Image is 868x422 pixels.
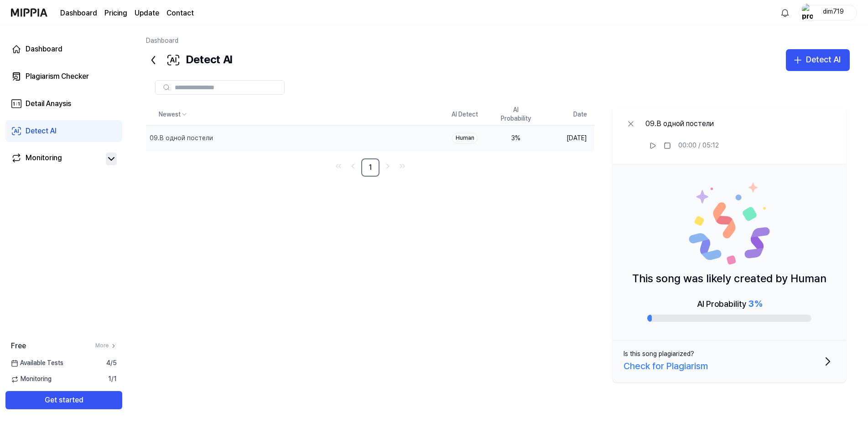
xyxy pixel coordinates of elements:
button: Detect AI [786,49,850,71]
th: Date [541,104,594,126]
span: 3 % [748,298,762,309]
span: 1 / 1 [108,375,117,384]
div: Monitoring [26,153,62,165]
a: Update [135,8,159,19]
div: 09.В одной постели [645,118,719,129]
span: Monitoring [11,375,52,384]
div: AI Probability [697,296,762,311]
div: Detect AI [806,53,841,66]
a: Dashboard [5,38,122,60]
img: 알림 [780,7,790,18]
div: Check for Plagiarism [624,359,708,373]
span: 4 / 5 [106,359,117,368]
div: Dashboard [26,44,62,55]
a: Go to last page [396,160,409,173]
nav: pagination [146,158,594,177]
button: Is this song plagiarized?Check for Plagiarism [613,341,846,382]
a: Dashboard [60,8,97,19]
a: More [95,342,117,350]
img: Human [688,183,770,264]
div: Detect AI [26,126,57,137]
span: Free [11,341,26,351]
div: 3 % [498,134,534,143]
img: profile [802,4,813,22]
a: Detail Anaysis [5,93,122,115]
a: Go to next page [381,160,394,173]
a: Go to previous page [347,160,359,173]
div: dim719 [816,7,851,17]
a: Contact [166,8,194,19]
a: Dashboard [146,37,178,44]
div: Is this song plagiarized? [624,350,694,359]
div: 09.В одной постели [150,134,213,143]
button: profiledim719 [799,5,857,20]
a: 1 [361,158,379,177]
button: Get started [5,391,122,409]
td: [DATE] [541,126,594,151]
th: AI Probability [490,104,541,126]
div: Detail Anaysis [26,98,71,109]
a: Go to first page [332,160,345,173]
a: Detect AI [5,120,122,142]
a: Monitoring [11,153,102,165]
div: Human [452,133,478,143]
a: Pricing [104,8,127,19]
th: AI Detect [439,104,490,126]
span: Available Tests [11,359,63,368]
a: Plagiarism Checker [5,66,122,87]
div: Detect AI [146,49,232,71]
div: Plagiarism Checker [26,71,89,82]
div: 00:00 / 05:12 [678,141,719,150]
p: This song was likely created by Human [632,270,826,287]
